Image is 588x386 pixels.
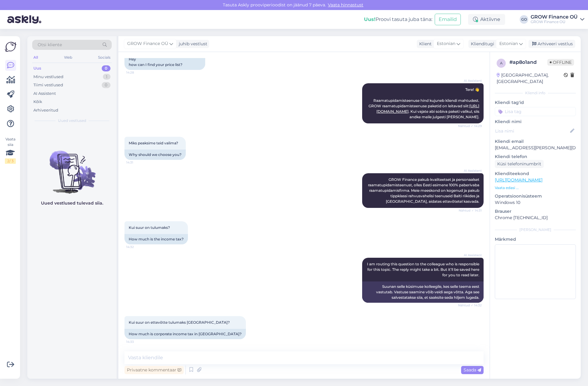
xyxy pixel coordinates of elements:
[124,150,186,160] div: Why should we choose you?
[5,158,16,164] div: 2 / 3
[495,107,576,116] input: Lisa tag
[459,253,482,257] span: AI Assistent
[364,16,376,22] b: Uus!
[495,199,576,206] p: Windows 10
[129,225,170,230] span: Kui suur on tulumaks?
[33,82,63,88] div: Tiimi vestlused
[495,99,576,106] p: Kliendi tag'id
[124,234,188,244] div: How much is the income tax?
[367,262,480,277] span: I am routing this question to the colleague who is responsible for this topic. The reply might ta...
[500,61,503,65] span: a
[495,128,569,134] input: Lisa nimi
[364,16,432,23] div: Proovi tasuta juba täna:
[547,59,574,66] span: Offline
[33,107,58,113] div: Arhiveeritud
[435,14,461,25] button: Emailid
[495,138,576,145] p: Kliendi email
[437,40,455,47] span: Estonian
[529,40,575,48] div: Arhiveeri vestlus
[495,177,542,183] a: [URL][DOMAIN_NAME]
[126,160,149,165] span: 14:31
[33,74,63,80] div: Minu vestlused
[495,145,576,151] p: [EMAIL_ADDRESS][PERSON_NAME][DOMAIN_NAME]
[459,78,482,83] span: AI Assistent
[520,15,528,24] div: GO
[33,91,56,97] div: AI Assistent
[176,41,207,47] div: juhib vestlust
[468,14,505,25] div: Aktiivne
[5,136,16,164] div: Vaata siia
[495,208,576,215] p: Brauser
[63,53,73,61] div: Web
[495,90,576,96] div: Kliendi info
[97,53,112,61] div: Socials
[495,171,576,177] p: Klienditeekond
[458,124,482,128] span: Nähtud ✓ 14:29
[32,53,39,61] div: All
[326,2,365,8] a: Vaata hinnastust
[499,40,518,47] span: Estonian
[362,281,484,303] div: Suunan selle küsimuse kolleegile, kes selle teema eest vastutab. Vastuse saamine võib veidi aega ...
[103,74,110,80] div: 1
[495,227,576,233] div: [PERSON_NAME]
[33,65,41,71] div: Uus
[495,185,576,191] p: Vaata edasi ...
[459,208,482,213] span: Nähtud ✓ 14:31
[495,119,576,125] p: Kliendi nimi
[5,41,16,53] img: Askly Logo
[495,153,576,160] p: Kliendi telefon
[368,177,480,204] span: GROW Finance pakub kvaliteetset ja personaalset raamatupidamisteenust, olles Eesti esimene 100% p...
[102,82,110,88] div: 0
[126,70,149,75] span: 14:28
[127,40,168,47] span: GROW Finance OÜ
[495,193,576,199] p: Operatsioonisüsteem
[531,15,578,19] div: GROW Finance OÜ
[417,41,432,47] div: Klient
[129,141,178,145] span: Miks peaksime teid valima?
[124,54,205,70] div: Hey how can I find your price list?
[459,168,482,173] span: AI Assistent
[58,118,86,123] span: Uued vestlused
[495,236,576,243] p: Märkmed
[464,367,481,373] span: Saada
[126,245,149,249] span: 14:32
[38,42,62,48] span: Otsi kliente
[102,65,110,71] div: 0
[41,200,103,206] p: Uued vestlused tulevad siia.
[531,19,578,24] div: GROW Finance OÜ
[129,320,230,325] span: Kui suur on ettevõtte tulumaks [GEOGRAPHIC_DATA]?
[33,99,42,105] div: Kõik
[27,140,117,195] img: No chats
[495,215,576,221] p: Chrome [TECHNICAL_ID]
[458,303,482,308] span: Nähtud ✓ 14:32
[497,72,564,85] div: [GEOGRAPHIC_DATA], [GEOGRAPHIC_DATA]
[124,366,184,374] div: Privaatne kommentaar
[531,15,584,24] a: GROW Finance OÜGROW Finance OÜ
[126,339,149,344] span: 14:33
[468,41,494,47] div: Klienditugi
[509,59,547,66] div: # ap8o1and
[495,160,544,168] div: Küsi telefoninumbrit
[124,329,246,339] div: How much is corporate income tax in [GEOGRAPHIC_DATA]?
